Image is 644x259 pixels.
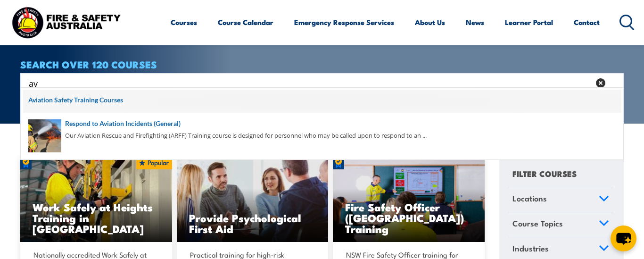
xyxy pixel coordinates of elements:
a: Provide Psychological First Aid [177,157,329,242]
a: Fire Safety Officer ([GEOGRAPHIC_DATA]) Training [333,157,485,242]
a: Emergency Response Services [294,11,394,33]
a: Course Calendar [218,11,273,33]
img: Fire Safety Advisor [333,157,485,242]
h4: SEARCH OVER 120 COURSES [20,59,624,69]
img: Work Safely at Heights Training (1) [20,157,172,242]
h3: Provide Psychological First Aid [189,212,316,234]
img: Mental Health First Aid Training Course from Fire & Safety Australia [177,157,329,242]
form: Search form [31,76,592,90]
span: Locations [512,192,547,205]
h3: Work Safely at Heights Training in [GEOGRAPHIC_DATA] [33,201,160,234]
a: About Us [415,11,445,33]
a: News [466,11,484,33]
a: Contact [574,11,600,33]
a: Course Topics [508,212,613,237]
span: Industries [512,242,549,255]
h4: FILTER COURSES [512,167,577,180]
a: Aviation Safety Training Courses [28,95,616,105]
a: Locations [508,187,613,212]
button: chat-button [611,226,636,251]
a: Respond to Aviation Incidents (General) [28,118,616,129]
a: Work Safely at Heights Training in [GEOGRAPHIC_DATA] [20,157,172,242]
span: Course Topics [512,217,563,230]
h3: Fire Safety Officer ([GEOGRAPHIC_DATA]) Training [345,201,472,234]
input: Search input [29,76,590,90]
a: Courses [171,11,197,33]
a: Learner Portal [505,11,553,33]
button: Search magnifier button [607,76,620,90]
